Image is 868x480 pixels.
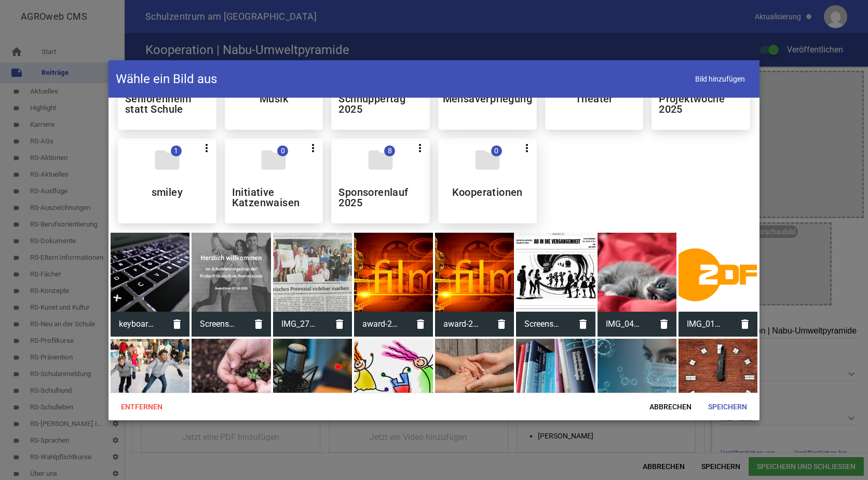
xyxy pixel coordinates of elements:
[659,94,743,114] h5: Projektwoche 2025
[384,145,395,156] span: 8
[733,312,757,337] i: delete
[113,397,171,416] span: Entfernen
[303,138,323,157] button: more_vert
[338,187,423,208] h5: Sponsorenlauf 2025
[171,145,182,156] span: 1
[700,397,755,416] span: Speichern
[116,71,217,87] h4: Wähle ein Bild aus
[410,138,430,157] button: more_vert
[652,312,676,337] i: delete
[273,311,327,338] span: IMG_2730[1].JPG
[641,397,700,416] span: Abbrechen
[521,142,533,154] i: more_vert
[354,311,408,338] span: award-2969422.jpg
[414,142,426,154] i: more_vert
[443,94,532,104] h5: Mensaverpflegung
[598,311,652,338] span: IMG_0419.jpeg
[571,312,595,337] i: delete
[307,142,319,154] i: more_vert
[338,94,423,114] h5: Schnuppertag 2025
[197,138,216,157] button: more_vert
[679,311,733,338] span: IMG_0169.png
[408,312,433,337] i: delete
[688,68,752,89] span: Bild hinzufügen
[489,312,514,337] i: delete
[438,138,537,223] div: Kooperationen
[118,138,216,223] div: smiley
[260,94,288,104] h5: Musik
[152,187,183,197] h5: smiley
[192,311,246,338] span: Screenshot 2025-08-15 at 08-45-58 LOMESTAR Schulkleidung Findorff-Realschule Bremervörde – Schulk...
[125,94,209,114] h5: Seniorenheim statt Schule
[366,145,395,175] i: folder
[111,311,165,338] span: keyboard-2098301.jpg
[165,312,189,337] i: delete
[517,138,537,157] button: more_vert
[277,145,288,156] span: 0
[225,138,323,223] div: Initiative Katzenwaisen
[575,94,613,104] h5: Theater
[516,311,570,338] span: Screenshot 2025-06-14 at 11-33-16 AB IN DIE VERGANGENHEIT - Theatervorstellung Ab in die Vergange...
[473,145,502,175] i: folder
[200,142,213,154] i: more_vert
[153,145,182,175] i: folder
[259,145,288,175] i: folder
[491,145,502,156] span: 0
[246,312,271,337] i: delete
[452,187,523,197] h5: Kooperationen
[331,138,430,223] div: Sponsorenlauf 2025
[327,312,352,337] i: delete
[232,187,316,208] h5: Initiative Katzenwaisen
[435,311,489,338] span: award-2969422.jpg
